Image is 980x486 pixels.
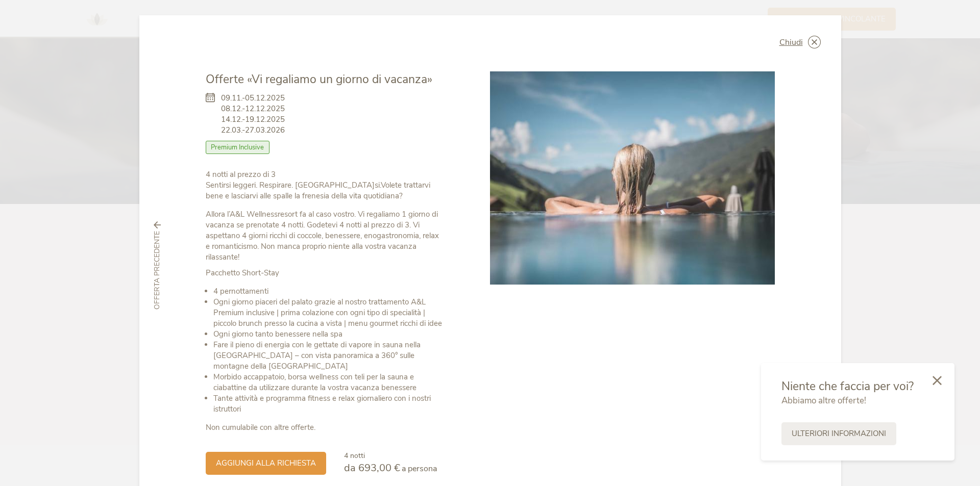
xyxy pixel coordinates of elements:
[206,422,315,432] strong: Non cumulabile con altre offerte.
[213,297,445,329] li: Ogni giorno piaceri del palato grazie al nostro trattamento A&L Premium inclusive | prima colazio...
[206,180,430,201] strong: Volete trattarvi bene e lasciarvi alle spalle la frenesia della vita quotidiana?
[206,209,445,263] p: Allora l’A&L Wellnessresort fa al caso vostro. Vi regaliamo 1 giorno di vacanza se prenotate 4 no...
[152,231,162,310] span: Offerta precedente
[213,329,445,340] li: Ogni giorno tanto benessere nella spa
[221,93,285,136] span: 09.11.-05.12.2025 08.12.-12.12.2025 14.12.-19.12.2025 22.03.-27.03.2026
[206,169,445,201] p: Sentirsi leggeri. Respirare. [GEOGRAPHIC_DATA]si.
[206,71,432,87] span: Offerte «Vi regaliamo un giorno di vacanza»
[213,372,445,393] li: Morbido accappatoio, borsa wellness con teli per la sauna e ciabattine da utilizzare durante la v...
[792,428,886,439] span: Ulteriori informazioni
[206,169,276,180] strong: 4 notti al prezzo di 3
[213,393,445,415] li: Tante attività e programma fitness e relax giornaliero con i nostri istruttori
[490,71,775,285] img: Offerte «Vi regaliamo un giorno di vacanza»
[781,395,866,406] span: Abbiamo altre offerte!
[213,340,445,372] li: Fare il pieno di energia con le gettate di vapore in sauna nella [GEOGRAPHIC_DATA] – con vista pa...
[206,141,270,154] span: Premium Inclusive
[213,286,445,297] li: 4 pernottamenti
[781,378,914,394] span: Niente che faccia per voi?
[206,268,279,278] strong: Pacchetto Short-Stay
[779,38,803,46] span: Chiudi
[781,422,896,445] a: Ulteriori informazioni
